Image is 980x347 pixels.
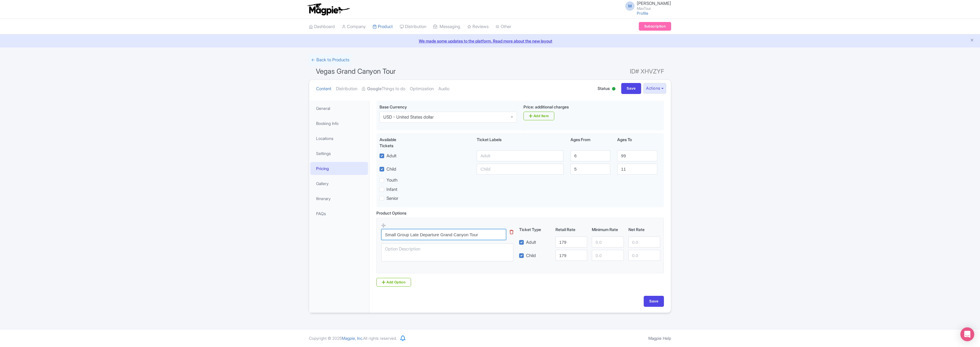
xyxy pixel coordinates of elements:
[628,237,660,248] input: 0.0
[400,19,426,35] a: Distribution
[555,250,587,261] input: 0.0
[433,19,460,35] a: Messaging
[517,226,553,232] div: Ticket Type
[310,177,368,190] a: Gallery
[960,327,974,341] div: Open Intercom Messenger
[621,83,641,94] input: Save
[386,166,396,173] label: Child
[310,117,368,130] a: Booking Info
[495,19,511,35] a: Other
[643,83,666,94] button: Actions
[622,1,671,10] a: M [PERSON_NAME] MaxTour
[644,296,664,307] input: Save
[383,115,434,120] div: USD - United States dollar
[386,153,397,159] label: Adult
[477,164,564,175] input: Child
[386,195,398,202] label: Senior
[625,1,634,11] span: M
[310,132,368,145] a: Locations
[630,66,664,77] span: ID# XHVZYF
[310,162,368,175] a: Pricing
[639,22,671,31] a: Subscription
[526,252,536,259] label: Child
[526,239,536,246] label: Adult
[628,250,660,261] input: 0.0
[555,237,587,248] input: 0.0
[310,147,368,160] a: Settings
[970,37,974,44] button: Close announcement
[567,136,614,149] div: Ages From
[592,250,624,261] input: 0.0
[637,7,671,10] small: MaxTour
[380,104,407,109] span: Base Currency
[376,278,411,287] a: Add Option
[316,80,331,98] a: Content
[316,67,396,75] span: Vegas Grand Canyon Tour
[336,80,357,98] a: Distribution
[386,177,397,184] label: Youth
[306,3,351,16] img: logo-ab69f6fb50320c5b225c76a69d11143b.png
[523,112,554,120] a: Add Item
[342,336,363,341] span: Magpie, Inc.
[467,19,489,35] a: Reviews
[523,104,569,110] label: Price: additional charges
[373,19,393,35] a: Product
[477,150,564,161] input: Adult
[310,102,368,115] a: General
[589,226,626,232] div: Minimum Rate
[362,80,405,98] a: GoogleThings to do
[637,11,648,16] a: Profile
[592,237,624,248] input: 0.0
[598,85,610,91] span: Status
[310,192,368,205] a: Itinerary
[410,80,434,98] a: Optimization
[309,19,335,35] a: Dashboard
[381,229,506,240] input: Option Name
[648,336,671,341] a: Magpie Help
[367,86,382,92] strong: Google
[438,80,449,98] a: Audio
[376,210,406,216] div: Product Options
[386,186,397,193] label: Infant
[637,1,671,6] span: [PERSON_NAME]
[626,226,662,232] div: Net Rate
[611,85,617,94] div: Active
[553,226,589,232] div: Retail Rate
[380,136,411,149] div: Available Tickets
[3,38,977,44] a: We made some updates to the platform. Read more about the new layout
[473,136,567,149] div: Ticket Labels
[614,136,660,149] div: Ages To
[310,207,368,220] a: FAQs
[305,335,400,341] div: Copyright © 2025 All rights reserved.
[342,19,366,35] a: Company
[309,54,352,66] a: ← Back to Products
